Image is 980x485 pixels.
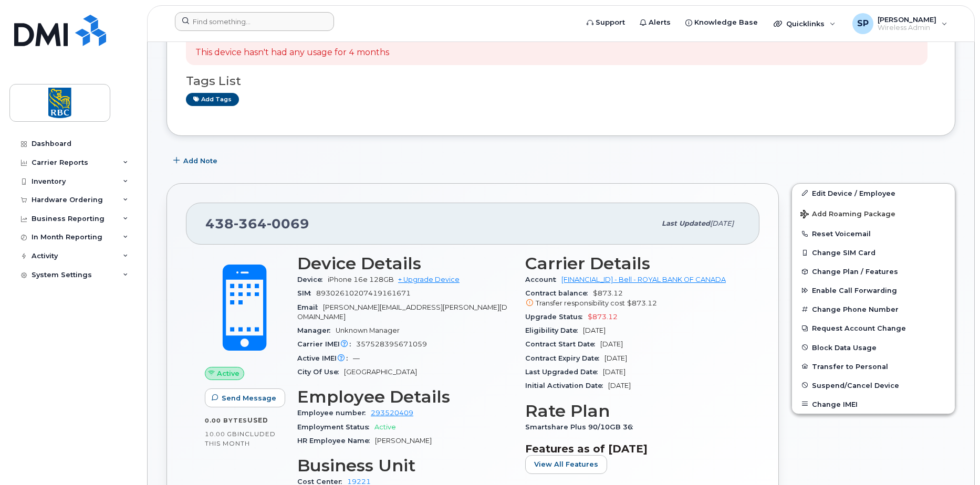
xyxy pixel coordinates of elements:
[649,17,671,28] span: Alerts
[166,152,226,171] button: Add Note
[561,276,726,283] a: [FINANCIAL_ID] - Bell - ROYAL BANK OF CANADA
[297,254,513,273] h3: Device Details
[186,75,936,88] h3: Tags List
[792,262,955,281] button: Change Plan / Features
[375,437,432,445] span: [PERSON_NAME]
[297,303,323,311] span: Email
[297,276,328,283] span: Device
[525,455,607,474] button: View All Features
[583,326,606,334] span: [DATE]
[525,313,588,321] span: Upgrade Status
[800,210,895,220] span: Add Roaming Package
[786,19,825,28] span: Quicklinks
[792,203,955,224] button: Add Roaming Package
[792,300,955,319] button: Change Phone Number
[297,303,507,321] span: [PERSON_NAME][EMAIL_ADDRESS][PERSON_NAME][DOMAIN_NAME]
[297,326,336,334] span: Manager
[627,299,657,307] span: $873.12
[792,243,955,262] button: Change SIM Card
[353,354,360,362] span: —
[297,409,371,417] span: Employee number
[812,268,898,276] span: Change Plan / Features
[792,395,955,414] button: Change IMEI
[525,289,741,308] span: $873.12
[525,254,741,273] h3: Carrier Details
[217,368,239,378] span: Active
[525,326,583,334] span: Eligibility Date
[812,381,899,389] span: Suspend/Cancel Device
[678,12,765,33] a: Knowledge Base
[186,93,239,106] a: Add tags
[792,224,955,243] button: Reset Voicemail
[297,340,356,348] span: Carrier IMEI
[374,423,396,431] span: Active
[175,12,334,31] input: Find something...
[534,459,598,469] span: View All Features
[792,338,955,357] button: Block Data Usage
[525,442,741,455] h3: Features as of [DATE]
[297,423,374,431] span: Employment Status
[603,368,625,376] span: [DATE]
[525,368,603,376] span: Last Upgraded Date
[205,388,285,407] button: Send Message
[632,12,678,33] a: Alerts
[525,340,600,348] span: Contract Start Date
[525,276,561,283] span: Account
[195,47,389,59] p: This device hasn't had any usage for 4 months
[662,219,710,227] span: Last updated
[205,430,237,438] span: 10.00 GB
[878,24,936,32] span: Wireless Admin
[525,289,593,297] span: Contract balance
[608,382,631,389] span: [DATE]
[297,437,375,445] span: HR Employee Name
[600,340,623,348] span: [DATE]
[297,354,353,362] span: Active IMEI
[710,219,734,227] span: [DATE]
[812,287,897,294] span: Enable Call Forwarding
[297,387,513,406] h3: Employee Details
[344,368,417,376] span: [GEOGRAPHIC_DATA]
[183,156,217,166] span: Add Note
[845,13,955,34] div: Savan Patel
[356,340,427,348] span: 357528395671059
[205,430,276,447] span: included this month
[267,216,309,231] span: 0069
[525,354,604,362] span: Contract Expiry Date
[371,409,413,417] a: 293520409
[596,17,625,28] span: Support
[222,393,276,403] span: Send Message
[398,276,460,283] a: + Upgrade Device
[766,13,843,34] div: Quicklinks
[297,289,316,297] span: SIM
[316,289,411,297] span: 89302610207419161671
[297,368,344,376] span: City Of Use
[525,382,608,389] span: Initial Activation Date
[792,376,955,395] button: Suspend/Cancel Device
[579,12,632,33] a: Support
[297,456,513,475] h3: Business Unit
[336,326,400,334] span: Unknown Manager
[536,299,625,307] span: Transfer responsibility cost
[604,354,627,362] span: [DATE]
[792,281,955,300] button: Enable Call Forwarding
[247,416,268,424] span: used
[694,17,758,28] span: Knowledge Base
[878,15,936,24] span: [PERSON_NAME]
[792,319,955,338] button: Request Account Change
[328,276,394,283] span: iPhone 16e 128GB
[588,313,618,321] span: $873.12
[792,184,955,203] a: Edit Device / Employee
[205,216,309,231] span: 438
[234,216,267,231] span: 364
[525,423,638,431] span: Smartshare Plus 90/10GB 36
[857,17,869,30] span: SP
[205,417,247,424] span: 0.00 Bytes
[525,402,741,420] h3: Rate Plan
[792,357,955,376] button: Transfer to Personal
